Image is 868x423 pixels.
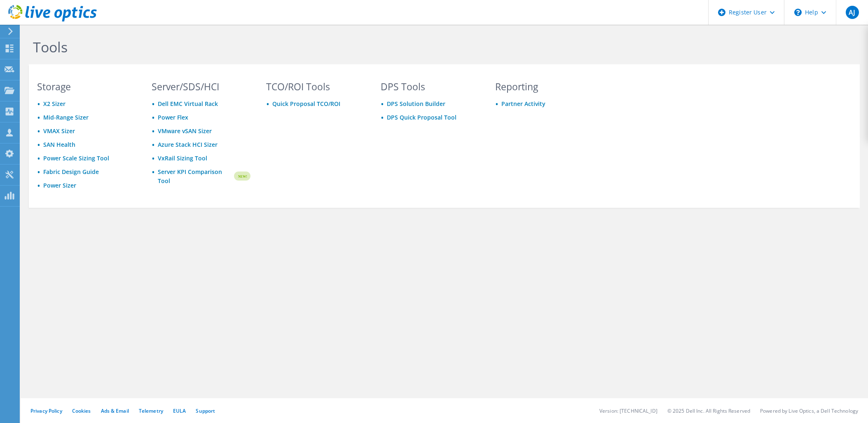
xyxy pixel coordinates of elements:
a: DPS Solution Builder [387,100,445,108]
a: VxRail Sizing Tool [158,154,207,162]
li: Version: [TECHNICAL_ID] [599,407,657,414]
a: Ads & Email [101,407,129,414]
a: VMware vSAN Sizer [158,127,212,135]
a: Server KPI Comparison Tool [158,167,233,186]
a: Support [196,407,215,414]
a: Power Sizer [43,181,76,189]
a: Power Flex [158,113,188,121]
li: Powered by Live Optics, a Dell Technology [760,407,858,414]
h3: TCO/ROI Tools [266,82,365,91]
a: DPS Quick Proposal Tool [387,113,456,121]
h3: Server/SDS/HCI [152,82,250,91]
a: Privacy Policy [30,407,62,414]
a: Mid-Range Sizer [43,113,89,121]
a: Fabric Design Guide [43,168,99,176]
h3: DPS Tools [381,82,480,91]
a: Telemetry [139,407,163,414]
a: Cookies [72,407,91,414]
a: SAN Health [43,141,75,148]
h1: Tools [33,38,589,56]
li: © 2025 Dell Inc. All Rights Reserved [667,407,750,414]
a: Azure Stack HCI Sizer [158,141,218,148]
svg: \n [794,9,802,16]
h3: Storage [37,82,136,91]
span: AJ [846,6,859,19]
a: Power Scale Sizing Tool [43,154,109,162]
a: Partner Activity [501,100,545,108]
a: X2 Sizer [43,100,66,108]
a: Dell EMC Virtual Rack [158,100,218,108]
img: new-badge.svg [233,167,250,186]
a: VMAX Sizer [43,127,75,135]
a: Quick Proposal TCO/ROI [272,100,340,108]
h3: Reporting [495,82,594,91]
a: EULA [173,407,186,414]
